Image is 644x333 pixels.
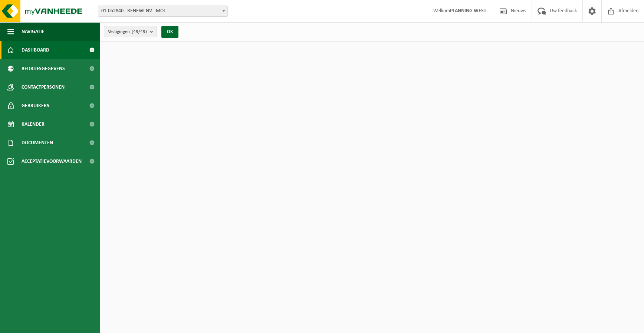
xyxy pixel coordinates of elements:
[22,115,45,133] span: Kalender
[22,78,65,96] span: Contactpersonen
[22,59,65,78] span: Bedrijfsgegevens
[22,96,49,115] span: Gebruikers
[108,26,147,37] span: Vestigingen
[104,26,157,37] button: Vestigingen(49/49)
[132,29,147,34] count: (49/49)
[22,133,53,152] span: Documenten
[450,8,486,14] strong: PLANNING WEST
[161,26,178,38] button: OK
[98,6,227,16] span: 01-052840 - RENEWI NV - MOL
[22,152,82,171] span: Acceptatievoorwaarden
[22,22,45,41] span: Navigatie
[98,6,228,17] span: 01-052840 - RENEWI NV - MOL
[22,41,49,59] span: Dashboard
